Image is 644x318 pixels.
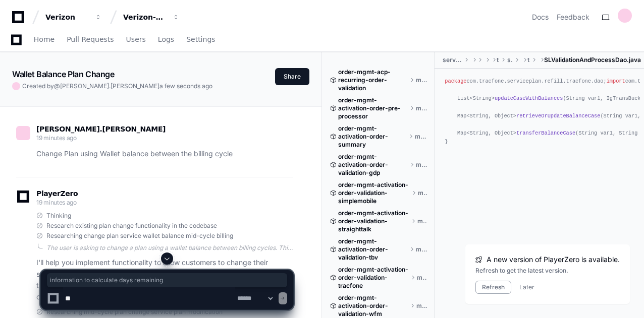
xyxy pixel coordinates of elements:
span: order-mgmt-activation-order-validation-straighttalk [338,209,409,233]
span: retrieveOrUpdateBalanceCase [516,113,600,119]
button: Share [275,68,309,85]
span: master [416,161,427,169]
span: order-mgmt-activation-order-validation-simplemobile [338,181,410,205]
span: Settings [186,36,215,42]
span: A new version of PlayerZero is available. [487,255,620,265]
span: master [416,104,427,112]
span: Pull Requests [67,36,114,42]
span: 19 minutes ago [36,134,77,142]
span: @ [54,82,60,90]
span: SLValidationAndProcessDao.java [544,56,641,64]
p: Change Plan using Wallet balance between the billing cycle [36,148,293,160]
span: 19 minutes ago [36,199,77,206]
button: Later [519,283,534,291]
div: com.tracfone.serviceplan.refill.tracfone.dao; com.tracfone.serviceplan.refill.tracfone.model.inte... [445,77,634,146]
span: [PERSON_NAME].[PERSON_NAME] [36,125,166,133]
span: Research existing plan change functionality in the codebase [46,222,217,230]
span: Home [34,36,55,42]
span: PlayerZero [36,190,78,197]
a: Users [126,28,146,51]
span: package [445,78,466,84]
a: Pull Requests [67,28,114,51]
div: Verizon-Clarify-Order-Management [123,12,167,22]
span: Researching change plan service wallet balance mid-cycle billing [46,232,233,240]
span: order-mgmt-activation-order-validation-tbv [338,237,408,262]
span: master [415,133,427,141]
a: Home [34,28,55,51]
span: import [607,78,625,84]
span: [PERSON_NAME].[PERSON_NAME] [60,82,159,90]
span: order-mgmt-activation-order-summary [338,124,407,149]
span: master [416,76,427,84]
span: information to calculate days remaining [50,276,284,284]
span: Users [126,36,146,42]
span: Logs [158,36,174,42]
button: Feedback [557,12,589,22]
span: tracfone [527,56,530,64]
button: Verizon-Clarify-Order-Management [119,8,184,26]
span: master [418,189,427,197]
a: Logs [158,28,174,51]
span: Thinking [46,212,71,220]
div: Refresh to get the latest version. [475,267,620,275]
span: transferBalanceCase [516,130,575,136]
button: Verizon [41,8,106,26]
app-text-character-animate: Wallet Balance Plan Change [12,69,115,79]
span: master [416,245,427,253]
button: Refresh [475,281,511,294]
span: Created by [22,82,212,90]
span: a few seconds ago [159,82,212,90]
div: The user is asking to change a plan using a wallet balance between billing cycles. This seems to ... [46,244,293,252]
div: Verizon [45,12,89,22]
span: tracfone [497,56,499,64]
a: Docs [532,12,549,22]
span: updateCaseWithBalances [495,95,563,101]
span: order-mgmt-activation-order-validation-gdp [338,153,408,177]
span: serviceplan [507,56,513,64]
span: order-mgmt-acp-recurring-order-validation [338,68,408,92]
span: order-mgmt-activation-order-pre-processor [338,96,408,120]
a: Settings [186,28,215,51]
span: master [417,217,427,225]
span: serviceplan-refill-tracfone [443,56,462,64]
